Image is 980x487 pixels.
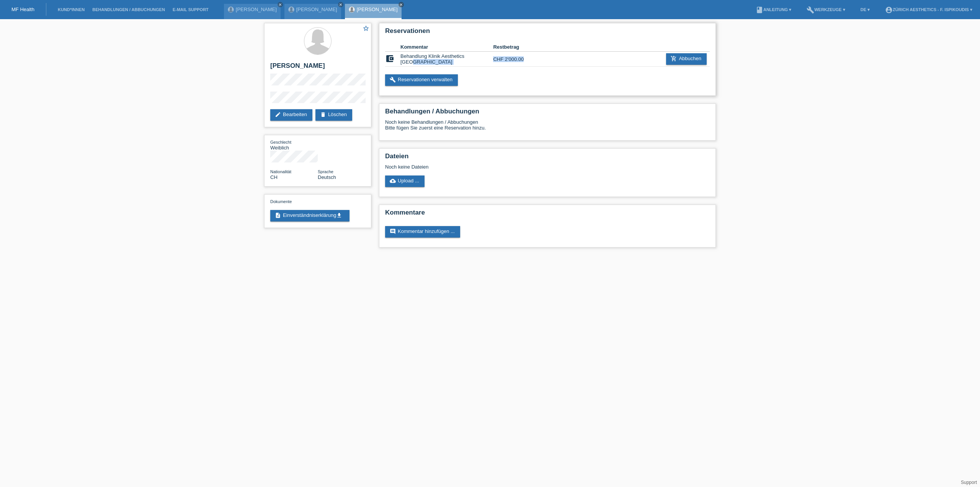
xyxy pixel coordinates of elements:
[493,52,539,67] td: CHF 2'000.00
[881,7,976,12] a: account_circleZürich Aesthetics - F. Ispikoudis ▾
[320,112,326,118] i: delete
[315,109,352,121] a: deleteLöschen
[270,174,278,180] span: Schweiz
[390,178,396,184] i: cloud_upload
[169,7,212,12] a: E-Mail Support
[671,56,677,62] i: add_shopping_cart
[385,119,710,136] div: Noch keine Behandlungen / Abbuchungen Bitte fügen Sie zuerst eine Reservation hinzu.
[385,209,710,220] h2: Kommentare
[278,2,283,7] a: close
[385,152,710,164] h2: Dateien
[54,7,88,12] a: Kund*innen
[339,3,343,7] i: close
[400,52,493,67] td: Behandlung Klinik Aesthetics [GEOGRAPHIC_DATA]
[275,112,281,118] i: edit
[493,43,539,52] th: Restbetrag
[236,7,277,12] a: [PERSON_NAME]
[385,226,460,238] a: commentKommentar hinzufügen ...
[385,27,710,39] h2: Reservationen
[385,175,425,187] a: cloud_uploadUpload ...
[270,139,318,151] div: Weiblich
[275,212,281,218] i: description
[336,212,342,218] i: get_app
[385,164,619,170] div: Noch keine Dateien
[363,25,369,33] a: star_border
[11,7,34,12] a: MF Health
[400,43,493,52] th: Kommentar
[296,7,337,12] a: [PERSON_NAME]
[318,174,336,180] span: Deutsch
[270,199,292,204] span: Dokumente
[385,54,394,63] i: account_balance_wallet
[363,25,369,32] i: star_border
[270,210,350,221] a: descriptionEinverständniserklärungget_app
[270,62,365,74] h2: [PERSON_NAME]
[807,6,814,14] i: build
[390,228,396,234] i: comment
[338,2,343,7] a: close
[752,7,795,12] a: bookAnleitung ▾
[961,480,977,485] a: Support
[885,6,893,14] i: account_circle
[385,74,458,86] a: buildReservationen verwalten
[756,6,763,14] i: book
[270,140,291,144] span: Geschlecht
[390,77,396,83] i: build
[803,7,849,12] a: buildWerkzeuge ▾
[385,108,710,119] h2: Behandlungen / Abbuchungen
[666,53,707,65] a: add_shopping_cartAbbuchen
[270,109,312,121] a: editBearbeiten
[399,2,404,7] a: close
[357,7,398,12] a: [PERSON_NAME]
[399,3,403,7] i: close
[270,169,291,174] span: Nationalität
[278,3,282,7] i: close
[88,7,169,12] a: Behandlungen / Abbuchungen
[318,169,333,174] span: Sprache
[857,7,874,12] a: DE ▾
